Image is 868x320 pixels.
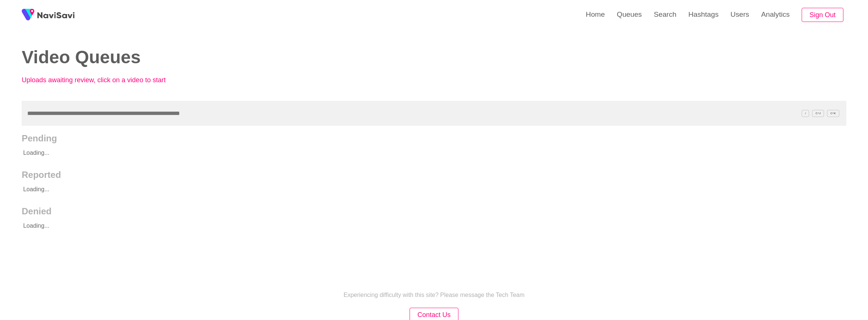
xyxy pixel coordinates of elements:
h2: Pending [22,133,846,144]
img: fireSpot [37,11,75,19]
p: Loading... [22,144,764,162]
span: C^J [812,110,824,117]
p: Uploads awaiting review, click on a video to start [22,76,186,84]
img: fireSpot [19,6,37,24]
p: Experiencing difficulty with this site? Please message the Tech Team [344,292,525,298]
p: Loading... [22,180,764,199]
h2: Reported [22,170,846,180]
span: C^K [827,110,839,117]
p: Loading... [22,217,764,235]
a: Contact Us [410,312,458,318]
span: / [802,110,809,117]
button: Sign Out [802,8,843,22]
h2: Denied [22,206,846,217]
h2: Video Queues [22,48,423,67]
